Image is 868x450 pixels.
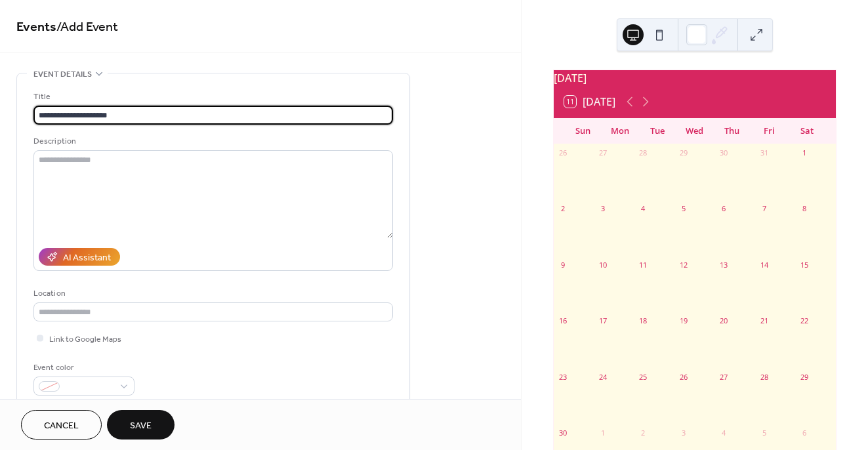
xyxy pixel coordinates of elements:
[130,419,152,433] span: Save
[598,316,608,326] div: 17
[719,204,729,214] div: 6
[800,428,810,438] div: 6
[751,118,788,144] div: Fri
[564,118,602,144] div: Sun
[638,372,648,382] div: 25
[558,204,568,214] div: 2
[678,316,688,326] div: 19
[800,204,810,214] div: 8
[33,361,132,375] div: Event color
[719,148,729,158] div: 30
[598,204,608,214] div: 3
[16,14,56,40] a: Events
[602,118,639,144] div: Mon
[759,148,769,158] div: 31
[713,118,751,144] div: Thu
[63,251,111,265] div: AI Assistant
[598,372,608,382] div: 24
[33,134,390,148] div: Description
[56,14,118,40] span: / Add Event
[678,148,688,158] div: 29
[800,260,810,270] div: 15
[759,316,769,326] div: 21
[678,428,688,438] div: 3
[676,118,713,144] div: Wed
[598,148,608,158] div: 27
[639,118,676,144] div: Tue
[638,148,648,158] div: 28
[638,316,648,326] div: 18
[759,204,769,214] div: 7
[719,428,729,438] div: 4
[719,260,729,270] div: 13
[719,316,729,326] div: 20
[638,260,648,270] div: 11
[21,410,102,440] button: Cancel
[558,260,568,270] div: 9
[719,372,729,382] div: 27
[33,287,390,300] div: Location
[800,316,810,326] div: 22
[759,372,769,382] div: 28
[558,148,568,158] div: 26
[759,260,769,270] div: 14
[33,90,390,104] div: Title
[39,248,120,266] button: AI Assistant
[759,428,769,438] div: 5
[788,118,825,144] div: Sat
[33,68,92,81] span: Event details
[44,419,79,433] span: Cancel
[598,428,608,438] div: 1
[678,260,688,270] div: 12
[800,148,810,158] div: 1
[560,92,620,111] button: 11[DATE]
[598,260,608,270] div: 10
[107,410,175,440] button: Save
[678,204,688,214] div: 5
[638,204,648,214] div: 4
[638,428,648,438] div: 2
[558,428,568,438] div: 30
[558,372,568,382] div: 23
[800,372,810,382] div: 29
[554,70,836,86] div: [DATE]
[678,372,688,382] div: 26
[558,316,568,326] div: 16
[49,333,121,346] span: Link to Google Maps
